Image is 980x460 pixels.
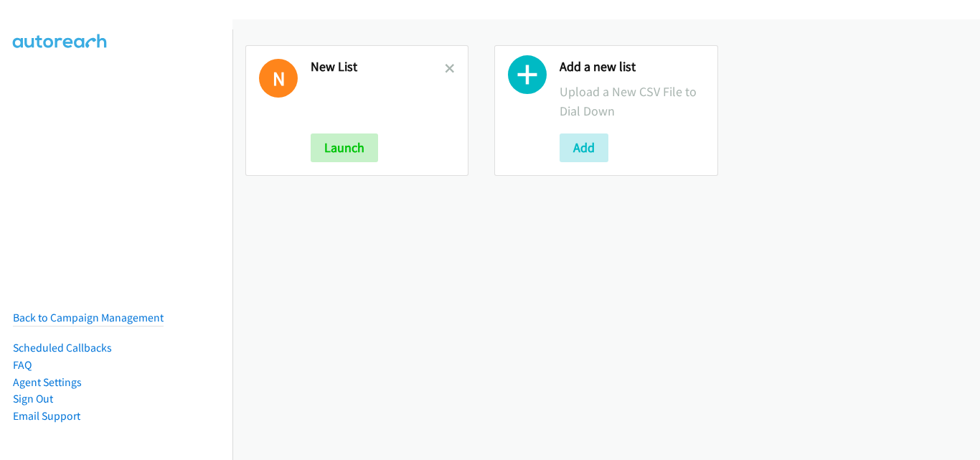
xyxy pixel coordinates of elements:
a: Agent Settings [13,375,82,389]
button: Launch [311,133,378,162]
a: Email Support [13,409,80,423]
a: Sign Out [13,392,53,405]
h2: Add a new list [560,59,704,75]
a: FAQ [13,358,32,372]
p: Upload a New CSV File to Dial Down [560,82,704,121]
a: Back to Campaign Management [13,311,164,324]
a: Scheduled Callbacks [13,341,112,355]
h1: N [259,59,298,98]
h2: New List [311,59,445,75]
button: Add [560,133,608,162]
